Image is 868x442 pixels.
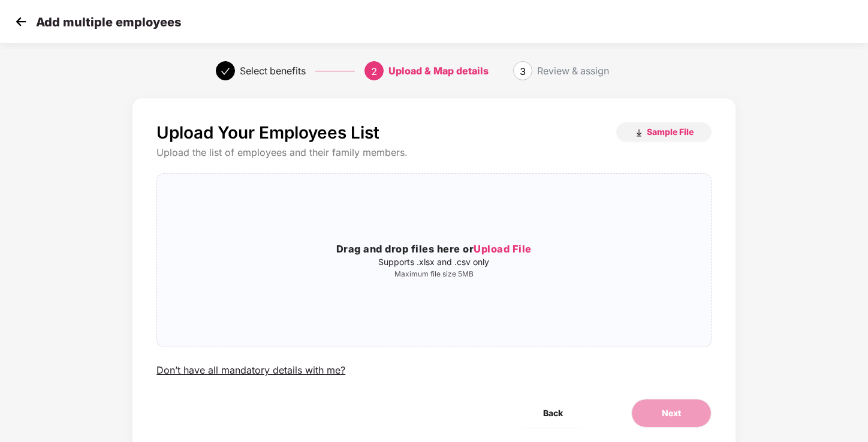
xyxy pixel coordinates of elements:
img: download_icon [634,128,644,138]
div: Upload & Map details [388,61,489,80]
p: Add multiple employees [36,15,181,29]
div: Don’t have all mandatory details with me? [156,364,345,377]
span: Upload File [474,243,532,255]
span: 2 [371,65,377,77]
p: Maximum file size 5MB [157,269,711,279]
span: 3 [520,65,526,77]
button: Next [631,399,712,428]
p: Upload Your Employees List [156,122,379,143]
span: Back [543,407,563,420]
span: Drag and drop files here orUpload FileSupports .xlsx and .csv onlyMaximum file size 5MB [157,174,711,347]
div: Upload the list of employees and their family members. [156,146,712,159]
div: Review & assign [537,61,609,80]
button: Back [513,399,593,428]
div: Select benefits [240,61,306,80]
p: Supports .xlsx and .csv only [157,257,711,267]
h3: Drag and drop files here or [157,242,711,257]
span: Sample File [647,126,694,137]
img: svg+xml;base64,PHN2ZyB4bWxucz0iaHR0cDovL3d3dy53My5vcmcvMjAwMC9zdmciIHdpZHRoPSIzMCIgaGVpZ2h0PSIzMC... [12,13,30,31]
span: check [221,67,230,76]
button: Sample File [616,122,712,142]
